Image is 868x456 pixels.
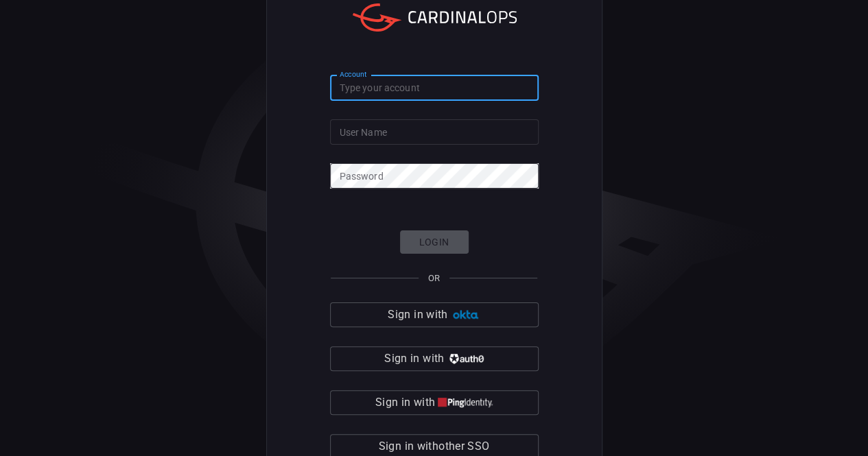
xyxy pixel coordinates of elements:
span: Sign in with other SSO [379,437,490,456]
span: OR [428,273,440,283]
button: Sign in with [330,390,539,415]
input: Type your user name [330,119,539,145]
button: Sign in with [330,346,539,371]
label: Account [340,69,367,80]
input: Type your account [330,75,539,101]
span: Sign in with [388,305,447,324]
img: quu4iresuhQAAAABJRU5ErkJggg== [438,398,493,408]
button: Sign in with [330,302,539,327]
span: Sign in with [384,349,444,368]
img: Ad5vKXme8s1CQAAAABJRU5ErkJggg== [451,310,480,320]
img: vP8Hhh4KuCH8AavWKdZY7RZgAAAAASUVORK5CYII= [447,354,484,364]
span: Sign in with [375,393,435,412]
